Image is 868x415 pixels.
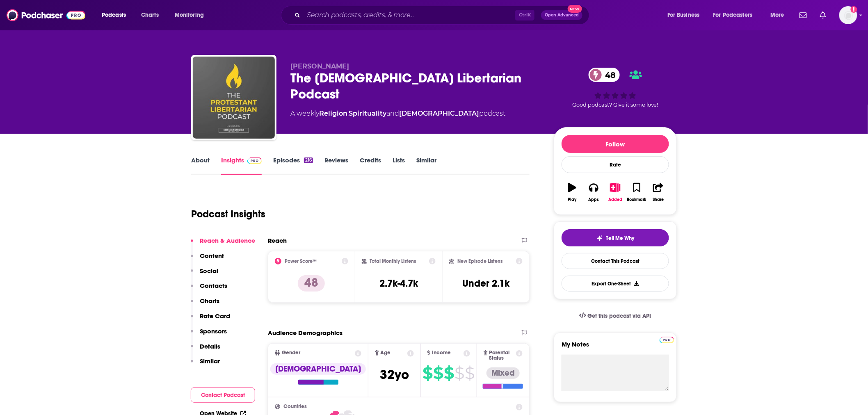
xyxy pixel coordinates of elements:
button: Open AdvancedNew [541,10,582,20]
button: Social [191,267,218,282]
h2: New Episode Listens [457,258,503,264]
div: 216 [304,157,313,163]
p: Similar [200,357,220,365]
img: Podchaser Pro [247,157,262,164]
span: For Podcasters [713,9,753,21]
a: Charts [136,9,164,22]
span: Podcasts [102,9,126,21]
span: Parental Status [489,350,515,361]
span: Age [381,350,391,356]
h1: Podcast Insights [191,208,265,220]
a: About [191,156,210,175]
span: For Business [667,9,700,21]
a: [DEMOGRAPHIC_DATA] [399,109,479,117]
button: Added [605,178,626,207]
a: Get this podcast via API [573,306,658,326]
button: Export One-Sheet [562,276,669,292]
span: New [568,5,582,13]
p: Rate Card [200,312,230,320]
span: $ [465,367,475,380]
button: Contact Podcast [191,388,255,403]
p: Sponsors [200,327,227,335]
button: Play [562,178,583,207]
a: Episodes216 [273,156,313,175]
span: $ [423,367,433,380]
img: Podchaser - Follow, Share and Rate Podcasts [7,7,85,23]
label: My Notes [562,340,669,355]
button: Contacts [191,282,227,297]
span: Gender [282,350,300,356]
h3: 2.7k-4.7k [379,277,418,290]
a: Spirituality [349,109,386,117]
span: $ [434,367,443,380]
span: Open Advanced [545,13,579,17]
button: Content [191,252,224,267]
span: Get this podcast via API [588,312,651,319]
span: 32 yo [380,367,409,383]
h2: Audience Demographics [268,329,343,337]
div: Search podcasts, credits, & more... [289,6,597,25]
p: Charts [200,297,219,305]
span: $ [455,367,464,380]
a: Reviews [324,156,348,175]
span: 48 [597,68,620,82]
a: Credits [360,156,381,175]
a: Show notifications dropdown [796,8,810,22]
div: Bookmark [627,197,646,202]
button: open menu [169,9,215,22]
span: , [347,109,349,117]
a: Show notifications dropdown [817,8,829,22]
button: open menu [662,9,710,22]
a: Contact This Podcast [562,253,669,269]
a: Religion [319,109,347,117]
div: Rate [562,156,669,173]
p: Social [200,267,218,275]
svg: Add a profile image [851,6,857,13]
button: tell me why sparkleTell Me Why [562,229,669,246]
span: and [386,109,399,117]
button: Rate Card [191,312,230,327]
button: Share [648,178,669,207]
p: Details [200,342,220,350]
h2: Power Score™ [285,258,317,264]
button: Sponsors [191,327,227,342]
a: Lists [393,156,405,175]
button: Show profile menu [839,6,857,24]
span: More [770,9,784,21]
a: Pro website [660,335,674,343]
button: Similar [191,357,220,372]
img: Podchaser Pro [660,337,674,343]
span: Ctrl K [515,10,535,21]
button: Bookmark [626,178,647,207]
input: Search podcasts, credits, & more... [304,9,515,22]
h2: Reach [268,237,287,244]
p: Content [200,252,224,260]
a: InsightsPodchaser Pro [221,156,262,175]
span: Logged in as eerdmans [839,6,857,24]
div: [DEMOGRAPHIC_DATA] [270,363,366,375]
div: A weekly podcast [290,109,505,119]
img: User Profile [839,6,857,24]
div: Added [608,197,622,202]
button: Reach & Audience [191,237,255,252]
span: Monitoring [175,9,204,21]
p: Reach & Audience [200,237,255,244]
h3: Under 2.1k [462,277,509,290]
button: Apps [583,178,604,207]
div: Share [653,197,664,202]
p: 48 [298,275,325,292]
p: Contacts [200,282,227,290]
a: Similar [416,156,436,175]
span: Countries [283,404,307,409]
button: open menu [765,9,795,22]
button: open menu [96,9,137,22]
h2: Total Monthly Listens [370,258,416,264]
a: 48 [589,68,620,82]
button: Details [191,342,220,358]
img: The Protestant Libertarian Podcast [193,57,275,139]
div: 48Good podcast? Give it some love! [554,62,677,113]
div: Mixed [487,367,520,379]
span: Income [432,350,451,356]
